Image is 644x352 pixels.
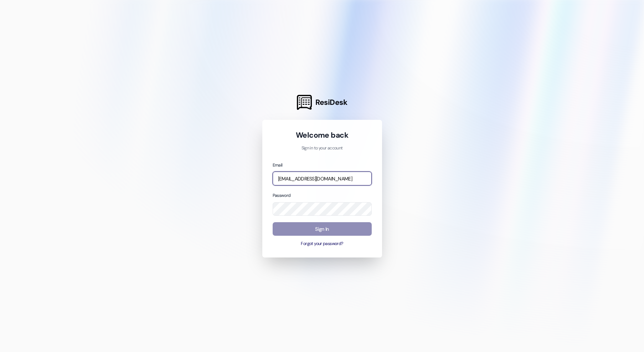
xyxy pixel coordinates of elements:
[273,130,372,140] h1: Welcome back
[273,241,372,247] button: Forgot your password?
[273,222,372,236] button: Sign In
[273,193,291,198] label: Password
[273,172,372,185] input: name@example.com
[297,95,312,110] img: ResiDesk Logo
[315,97,347,107] span: ResiDesk
[273,162,283,168] label: Email
[273,145,372,152] p: Sign in to your account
